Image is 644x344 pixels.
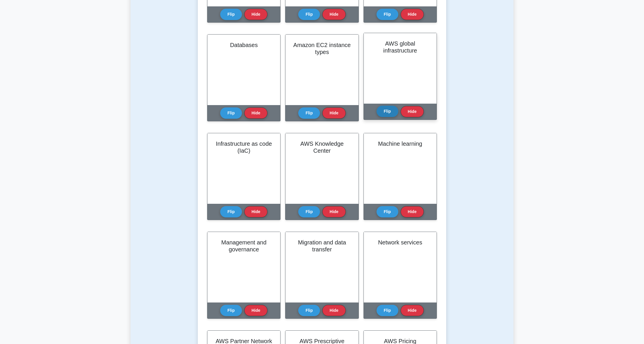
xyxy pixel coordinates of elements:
[220,206,242,217] button: Flip
[298,107,320,119] button: Flip
[322,9,345,20] button: Hide
[220,107,242,119] button: Flip
[292,140,351,154] h2: AWS Knowledge Center
[322,206,345,217] button: Hide
[244,107,267,119] button: Hide
[220,305,242,316] button: Flip
[371,239,430,246] h2: Network services
[322,305,345,316] button: Hide
[244,305,267,316] button: Hide
[377,305,398,316] button: Flip
[214,42,273,48] h2: Databases
[298,305,320,316] button: Flip
[401,9,424,20] button: Hide
[371,40,430,54] h2: AWS global infrastructure
[244,206,267,217] button: Hide
[298,206,320,217] button: Flip
[214,140,273,154] h2: Infrastructure as code (IaC)
[298,9,320,20] button: Flip
[292,239,351,253] h2: Migration and data transfer
[377,9,398,20] button: Flip
[220,9,242,20] button: Flip
[377,106,398,117] button: Flip
[377,206,398,217] button: Flip
[214,239,273,253] h2: Management and governance
[401,206,424,217] button: Hide
[322,107,345,119] button: Hide
[292,42,351,55] h2: Amazon EC2 instance types
[371,140,430,147] h2: Machine learning
[401,305,424,316] button: Hide
[244,9,267,20] button: Hide
[401,106,424,117] button: Hide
